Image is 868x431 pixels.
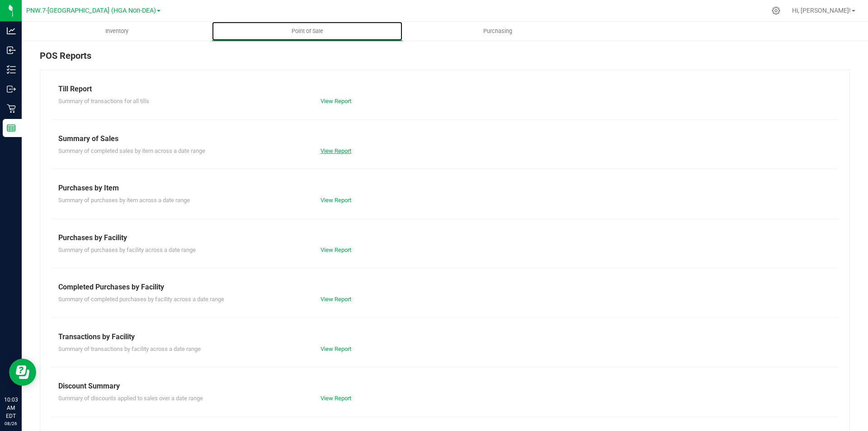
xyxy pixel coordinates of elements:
[7,85,16,94] inline-svg: Outbound
[58,133,831,144] div: Summary of Sales
[26,7,156,14] span: PNW.7-[GEOGRAPHIC_DATA] (HGA Non-DEA)
[58,197,190,204] span: Summary of purchases by item across a date range
[58,332,831,342] div: Transactions by Facility
[770,6,782,15] div: Manage settings
[7,104,16,113] inline-svg: Retail
[58,381,831,392] div: Discount Summary
[212,22,402,41] a: Point of Sale
[9,359,36,386] iframe: Resource center
[58,346,201,352] span: Summary of transactions by facility across a date range
[7,65,16,74] inline-svg: Inventory
[58,246,196,253] span: Summary of purchases by facility across a date range
[7,123,16,133] inline-svg: Reports
[321,147,351,154] a: View Report
[58,282,831,293] div: Completed Purchases by Facility
[4,420,18,427] p: 08/26
[40,49,850,70] div: POS Reports
[321,98,351,104] a: View Report
[58,84,831,95] div: Till Report
[58,183,831,194] div: Purchases by Item
[7,26,16,35] inline-svg: Analytics
[93,27,141,35] span: Inventory
[321,296,351,303] a: View Report
[7,46,16,55] inline-svg: Inbound
[58,147,205,154] span: Summary of completed sales by item across a date range
[58,296,224,303] span: Summary of completed purchases by facility across a date range
[58,395,203,402] span: Summary of discounts applied to sales over a date range
[471,27,524,35] span: Purchasing
[792,7,851,14] span: Hi, [PERSON_NAME]!
[321,197,351,204] a: View Report
[22,22,212,41] a: Inventory
[58,232,831,243] div: Purchases by Facility
[321,246,351,253] a: View Report
[321,395,351,402] a: View Report
[58,98,149,104] span: Summary of transactions for all tills
[4,396,18,420] p: 10:03 AM EDT
[402,22,593,41] a: Purchasing
[321,346,351,352] a: View Report
[279,27,335,35] span: Point of Sale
